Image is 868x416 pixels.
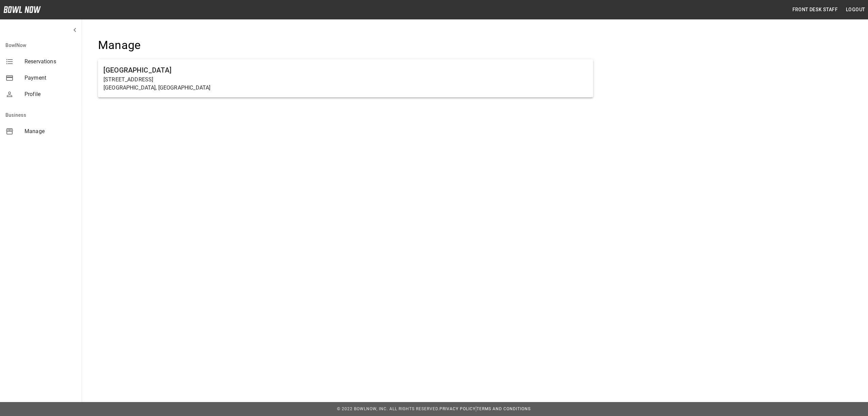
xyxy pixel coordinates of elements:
[3,6,41,13] img: logo
[477,406,531,411] a: Terms and Conditions
[843,3,868,16] button: Logout
[98,38,593,52] h4: Manage
[337,406,439,411] span: © 2022 BowlNow, Inc. All Rights Reserved.
[25,127,76,135] span: Manage
[103,84,588,92] p: [GEOGRAPHIC_DATA], [GEOGRAPHIC_DATA]
[103,76,588,84] p: [STREET_ADDRESS]
[103,65,588,76] h6: [GEOGRAPHIC_DATA]
[25,74,76,82] span: Payment
[790,3,840,16] button: Front Desk Staff
[25,90,76,98] span: Profile
[25,58,76,66] span: Reservations
[439,406,476,411] a: Privacy Policy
